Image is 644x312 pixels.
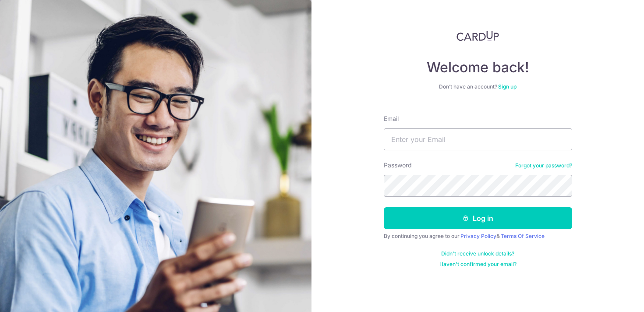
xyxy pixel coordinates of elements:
a: Terms Of Service [501,233,545,239]
a: Sign up [498,83,517,90]
a: Forgot your password? [515,162,572,169]
img: CardUp Logo [456,31,499,41]
a: Privacy Policy [460,233,496,239]
h4: Welcome back! [384,59,572,76]
label: Password [384,161,412,170]
a: Haven't confirmed your email? [439,261,517,268]
input: Enter your Email [384,128,572,150]
label: Email [384,114,399,123]
div: By continuing you agree to our & [384,233,572,240]
a: Didn't receive unlock details? [441,250,514,257]
button: Log in [384,207,572,229]
div: Don’t have an account? [384,83,572,90]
